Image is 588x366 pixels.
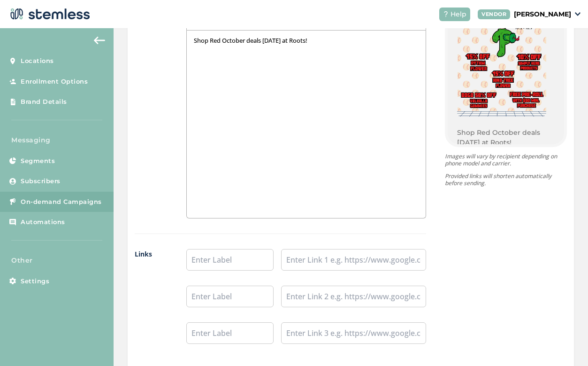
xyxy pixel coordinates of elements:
p: [PERSON_NAME] [514,9,571,19]
input: Enter Label [186,249,274,271]
p: Shop Red October deals [DATE] at Roots! [194,36,419,45]
img: icon-arrow-back-accent-c549486e.svg [94,37,105,44]
p: Provided links will shorten automatically before sending. [445,172,567,187]
img: logo-dark-0685b13c.svg [8,5,90,23]
img: icon_down-arrow-small-66adaf34.svg [575,12,580,16]
label: Links [135,249,168,359]
img: icon-help-white-03924b79.svg [443,11,449,17]
input: Enter Link 3 e.g. https://www.google.com [281,322,426,344]
span: Automations [21,218,65,227]
label: Body Text [135,12,168,218]
input: Enter Link 2 e.g. https://www.google.com [281,286,426,307]
span: Locations [21,56,54,66]
iframe: Chat Widget [541,321,588,366]
span: Brand Details [21,97,67,107]
span: Settings [21,277,49,286]
span: Segments [21,156,55,166]
div: VENDOR [478,9,510,19]
p: Images will vary by recipient depending on phone model and carrier. [445,153,567,167]
input: Enter Link 1 e.g. https://www.google.com [281,249,426,271]
span: On-demand Campaigns [21,197,102,207]
input: Enter Label [186,322,274,344]
p: Shop Red October deals [DATE] at Roots! [457,128,555,148]
span: Help [451,9,466,19]
span: Subscribers [21,177,61,186]
span: Enrollment Options [21,77,88,86]
input: Enter Label [186,286,274,307]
